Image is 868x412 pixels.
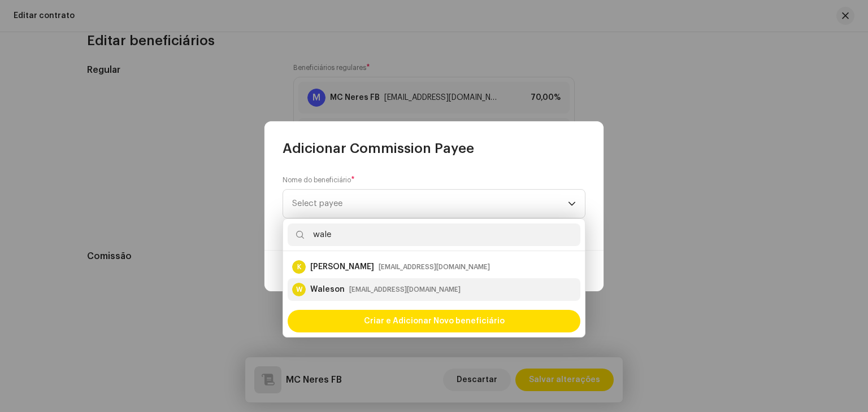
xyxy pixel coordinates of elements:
label: Nome do beneficiário [283,176,355,185]
span: Adicionar Commission Payee [283,139,474,157]
li: Kevin Walef [288,256,580,278]
div: [PERSON_NAME] [310,261,374,273]
div: [EMAIL_ADDRESS][DOMAIN_NAME] [379,261,490,273]
li: Waleson [288,278,580,301]
span: Select payee [292,199,342,208]
ul: Option List [283,251,585,305]
div: W [292,283,306,296]
div: dropdown trigger [568,190,576,218]
div: Waleson [310,284,345,295]
div: [EMAIL_ADDRESS][DOMAIN_NAME] [349,284,461,295]
span: Select payee [292,190,568,218]
span: Criar e Adicionar Novo beneficiário [364,310,505,332]
div: K [292,260,306,274]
